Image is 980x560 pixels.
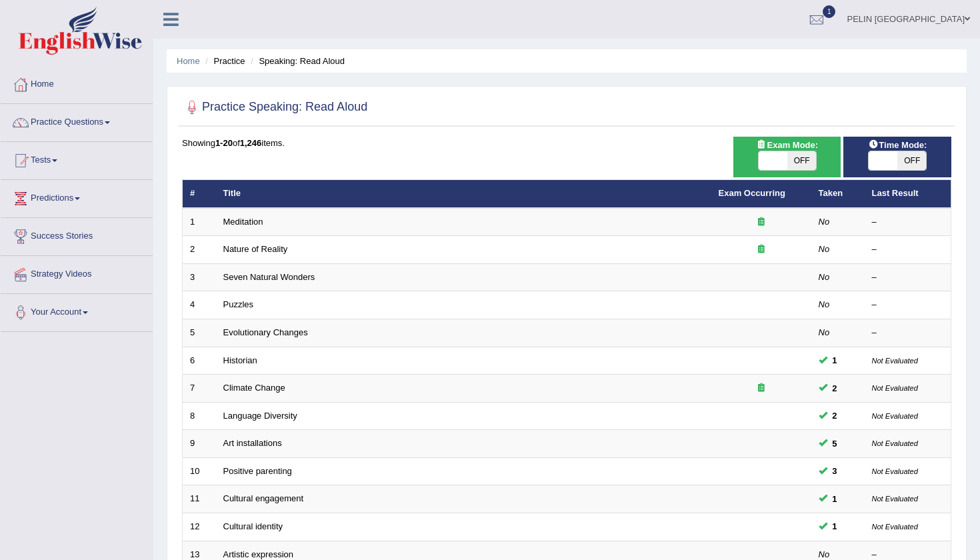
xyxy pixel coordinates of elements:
[1,180,153,213] a: Predictions
[1,294,153,327] a: Your Account
[872,243,944,256] div: –
[183,485,216,513] td: 11
[216,180,711,208] th: Title
[182,137,951,149] div: Showing of items.
[183,430,216,458] td: 9
[223,299,254,309] a: Puzzles
[751,138,823,152] span: Exam Mode:
[183,208,216,236] td: 1
[240,138,262,148] b: 1,246
[872,271,944,284] div: –
[787,151,816,170] span: OFF
[827,381,843,395] span: You can still take this question
[223,521,283,531] a: Cultural identity
[202,55,245,67] li: Practice
[223,355,257,365] a: Historian
[1,142,153,175] a: Tests
[1,66,153,99] a: Home
[1,256,153,289] a: Strategy Videos
[223,272,315,282] a: Seven Natural Wonders
[827,492,843,506] span: You can still take this question
[819,549,830,559] em: No
[819,299,830,309] em: No
[223,244,288,254] a: Nature of Reality
[183,457,216,485] td: 10
[719,382,804,395] div: Exam occurring question
[872,523,918,531] small: Not Evaluated
[897,151,926,170] span: OFF
[177,56,200,66] a: Home
[863,138,932,152] span: Time Mode:
[183,291,216,319] td: 4
[183,347,216,375] td: 6
[823,5,836,18] span: 1
[182,97,367,117] h2: Practice Speaking: Read Aloud
[719,243,804,256] div: Exam occurring question
[1,104,153,137] a: Practice Questions
[183,375,216,403] td: 7
[247,55,345,67] li: Speaking: Read Aloud
[827,409,843,423] span: You can still take this question
[223,466,292,476] a: Positive parenting
[827,464,843,478] span: You can still take this question
[872,299,944,311] div: –
[872,216,944,229] div: –
[819,244,830,254] em: No
[183,319,216,347] td: 5
[827,353,843,367] span: You can still take this question
[183,236,216,264] td: 2
[872,327,944,339] div: –
[223,217,263,227] a: Meditation
[865,180,951,208] th: Last Result
[183,513,216,541] td: 12
[223,438,282,448] a: Art installations
[719,188,785,198] a: Exam Occurring
[872,495,918,503] small: Not Evaluated
[827,437,843,451] span: You can still take this question
[733,137,841,177] div: Show exams occurring in exams
[872,384,918,392] small: Not Evaluated
[223,411,297,421] a: Language Diversity
[819,272,830,282] em: No
[819,217,830,227] em: No
[215,138,233,148] b: 1-20
[223,327,308,337] a: Evolutionary Changes
[183,263,216,291] td: 3
[872,439,918,447] small: Not Evaluated
[223,383,285,393] a: Climate Change
[811,180,865,208] th: Taken
[719,216,804,229] div: Exam occurring question
[1,218,153,251] a: Success Stories
[872,357,918,365] small: Not Evaluated
[819,327,830,337] em: No
[183,402,216,430] td: 8
[872,412,918,420] small: Not Evaluated
[223,549,293,559] a: Artistic expression
[872,467,918,475] small: Not Evaluated
[827,519,843,533] span: You can still take this question
[183,180,216,208] th: #
[223,493,304,503] a: Cultural engagement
